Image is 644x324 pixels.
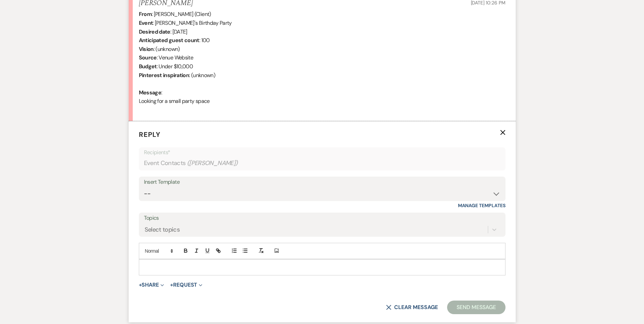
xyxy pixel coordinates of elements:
[386,305,438,310] button: Clear message
[139,19,153,26] b: Event
[139,130,161,139] span: Reply
[447,301,505,314] button: Send Message
[139,11,152,18] b: From
[144,148,500,157] p: Recipients*
[139,46,154,53] b: Vision
[139,54,157,61] b: Source
[139,282,142,288] span: +
[139,72,189,79] b: Pinterest inspiration
[139,28,170,35] b: Desired date
[187,159,238,168] span: ( [PERSON_NAME] )
[139,37,199,44] b: Anticipated guest count
[170,282,202,288] button: Request
[170,282,173,288] span: +
[139,10,505,114] div: : [PERSON_NAME] (Client) : [PERSON_NAME]'s Birthday Party : [DATE] : 100 : (unknown) : Venue Webs...
[139,63,157,70] b: Budget
[139,89,162,96] b: Message
[144,157,500,170] div: Event Contacts
[144,177,500,187] div: Insert Template
[145,225,180,234] div: Select topics
[144,213,500,223] label: Topics
[139,282,164,288] button: Share
[458,202,505,209] a: Manage Templates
